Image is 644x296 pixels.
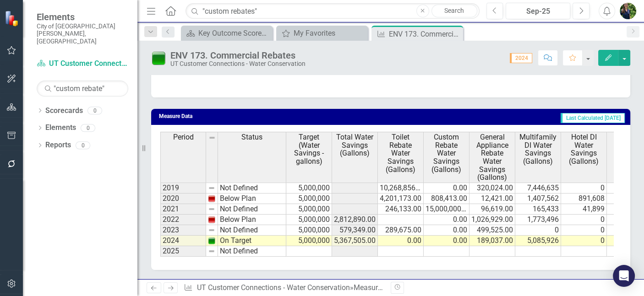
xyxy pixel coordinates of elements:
[469,215,515,225] td: 1,026,929.00
[184,283,383,293] div: » »
[286,225,332,236] td: 5,000,000
[208,226,215,234] img: 8DAGhfEEPCf229AAAAAElFTkSuQmCC
[159,113,317,119] h3: Measure Data
[286,236,332,246] td: 5,000,000
[241,133,262,141] span: Status
[561,113,625,123] span: Last Calculated [DATE]
[424,204,469,215] td: 15,000,000.00
[334,133,376,157] span: Total Water Savings (Gallons)
[198,27,270,39] div: Key Outcome Scorecard
[509,6,567,17] div: Sep-25
[208,216,215,223] img: XJsTHk0ajobq6Ovo30PZz5QWf9OEAAAAASUVORK5CYII=
[87,107,102,114] div: 0
[45,123,76,133] a: Elements
[218,183,286,194] td: Not Defined
[424,194,469,204] td: 808,413.00
[170,60,306,67] div: UT Customer Connections - Water Conservation
[378,236,424,246] td: 0.00
[160,183,206,194] td: 2019
[389,28,461,40] div: ENV 173. Commercial Rebates
[45,140,71,151] a: Reports
[378,194,424,204] td: 4,201,173.00
[506,3,570,19] button: Sep-25
[431,5,477,17] a: Search
[515,183,561,194] td: 7,446,635
[218,204,286,215] td: Not Defined
[561,204,607,215] td: 41,899
[151,51,166,65] img: On Target
[218,225,286,236] td: Not Defined
[208,195,215,202] img: XJsTHk0ajobq6Ovo30PZz5QWf9OEAAAAASUVORK5CYII=
[515,215,561,225] td: 1,773,496
[517,133,559,165] span: Multifamily DI Water Savings (Gallons)
[173,133,194,141] span: Period
[286,194,332,204] td: 5,000,000
[378,225,424,236] td: 289,675.00
[332,236,378,246] td: 5,367,505.00
[620,3,636,19] img: Alice Conovitz
[218,194,286,204] td: Below Plan
[37,22,128,45] small: City of [GEOGRAPHIC_DATA][PERSON_NAME], [GEOGRAPHIC_DATA]
[380,133,421,173] span: Toilet Rebate Water Savings (Gallons)
[515,194,561,204] td: 1,407,562
[515,204,561,215] td: 165,433
[286,183,332,194] td: 5,000,000
[5,11,21,27] img: ClearPoint Strategy
[294,27,366,39] div: My Favorites
[332,225,378,236] td: 579,349.00
[160,204,206,215] td: 2021
[561,236,607,246] td: 0
[37,11,128,22] span: Elements
[208,237,215,244] img: APn+hR+MH4cqAAAAAElFTkSuQmCC
[561,215,607,225] td: 0
[332,215,378,225] td: 2,812,890.00
[208,248,215,255] img: 8DAGhfEEPCf229AAAAAElFTkSuQmCC
[218,246,286,257] td: Not Defined
[81,124,95,132] div: 0
[160,225,206,236] td: 2023
[76,141,90,149] div: 0
[186,3,479,19] input: Search ClearPoint...
[469,225,515,236] td: 499,525.00
[208,134,216,141] img: 8DAGhfEEPCf229AAAAAElFTkSuQmCC
[613,265,635,287] div: Open Intercom Messenger
[218,215,286,225] td: Below Plan
[278,27,366,39] a: My Favorites
[160,215,206,225] td: 2022
[471,133,513,182] span: General Appliance Rebate Water Savings (Gallons)
[218,236,286,246] td: On Target
[354,283,385,292] a: Measures
[160,246,206,257] td: 2025
[288,133,330,165] span: Target (Water Savings - gallons)
[37,59,128,69] a: UT Customer Connections - Water Conservation
[561,194,607,204] td: 891,608
[469,194,515,204] td: 12,421.00
[469,204,515,215] td: 96,619.00
[510,53,532,63] span: 2024
[424,225,469,236] td: 0.00
[45,106,83,116] a: Scorecards
[561,183,607,194] td: 0
[426,133,467,173] span: Custom Rebate Water Savings (Gallons)
[197,283,350,292] a: UT Customer Connections - Water Conservation
[37,81,128,97] input: Search Below...
[515,225,561,236] td: 0
[563,133,605,165] span: Hotel DI Water Savings (Gallons)
[286,204,332,215] td: 5,000,000
[424,236,469,246] td: 0.00
[424,183,469,194] td: 0.00
[469,236,515,246] td: 189,037.00
[183,27,270,39] a: Key Outcome Scorecard
[160,194,206,204] td: 2020
[286,215,332,225] td: 5,000,000
[378,204,424,215] td: 246,133.00
[424,215,469,225] td: 0.00
[378,183,424,194] td: 10,268,856.00
[515,236,561,246] td: 5,085,926
[208,205,215,213] img: 8DAGhfEEPCf229AAAAAElFTkSuQmCC
[160,236,206,246] td: 2024
[208,184,215,192] img: 8DAGhfEEPCf229AAAAAElFTkSuQmCC
[561,225,607,236] td: 0
[469,183,515,194] td: 320,024.00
